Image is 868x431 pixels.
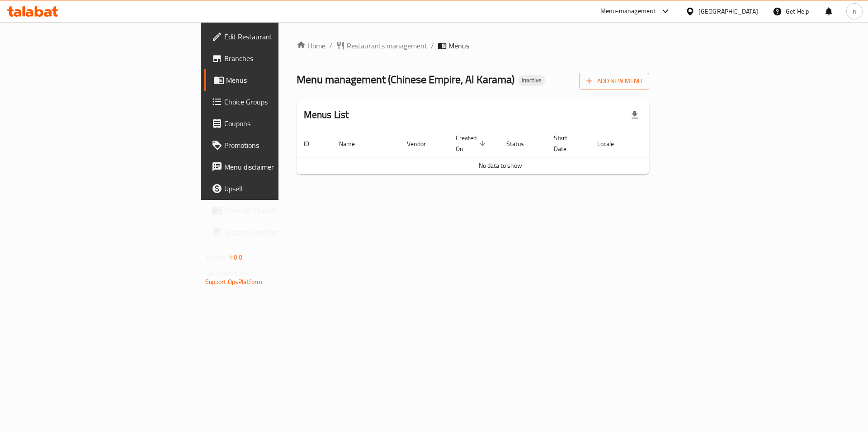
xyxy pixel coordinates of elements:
[224,205,339,216] span: Coverage Report
[579,73,649,90] button: Add New Menu
[479,160,522,171] span: No data to show
[224,140,339,151] span: Promotions
[506,138,536,149] span: Status
[204,113,346,134] a: Coupons
[224,31,339,42] span: Edit Restaurant
[853,6,856,16] span: n
[448,40,469,51] span: Menus
[204,199,346,221] a: Coverage Report
[205,276,263,288] a: Support.OpsPlatform
[204,221,346,243] a: Grocery Checklist
[224,183,339,194] span: Upsell
[297,69,514,90] span: Menu management ( Chinese Empire, Al Karama )
[204,134,346,156] a: Promotions
[624,104,646,126] div: Export file
[224,161,339,172] span: Menu disclaimer
[586,76,642,87] span: Add New Menu
[554,133,579,154] span: Start Date
[204,26,346,47] a: Edit Restaurant
[297,130,704,175] table: enhanced table
[336,40,427,51] a: Restaurants management
[518,75,545,86] div: Inactive
[637,130,704,157] th: Actions
[204,156,346,178] a: Menu disclaimer
[297,40,650,51] nav: breadcrumb
[224,53,339,64] span: Branches
[229,251,243,263] span: 1.0.0
[224,118,339,129] span: Coupons
[205,251,227,263] span: Version:
[226,75,339,85] span: Menus
[204,47,346,69] a: Branches
[224,96,339,107] span: Choice Groups
[205,267,247,279] span: Get support on:
[600,6,656,17] div: Menu-management
[339,138,367,149] span: Name
[204,91,346,113] a: Choice Groups
[224,227,339,237] span: Grocery Checklist
[456,133,488,154] span: Created On
[431,40,434,51] li: /
[597,138,626,149] span: Locale
[304,108,349,122] h2: Menus List
[204,69,346,91] a: Menus
[204,178,346,199] a: Upsell
[347,40,427,51] span: Restaurants management
[407,138,438,149] span: Vendor
[304,138,321,149] span: ID
[698,6,758,16] div: [GEOGRAPHIC_DATA]
[518,76,545,84] span: Inactive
